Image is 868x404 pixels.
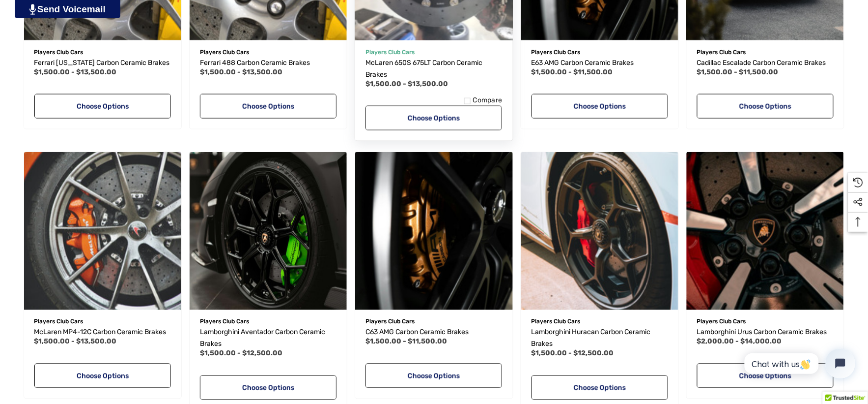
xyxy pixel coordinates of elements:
[200,94,336,119] a: Choose Options
[365,46,502,59] p: Players Club Cars
[34,57,171,69] a: Ferrari California Carbon Ceramic Brakes,Price range from $1,500.00 to $13,500.00
[697,94,834,119] a: Choose Options
[532,349,614,358] span: $1,500.00 - $12,500.00
[532,57,668,69] a: E63 AMG Carbon Ceramic Brakes,Price range from $1,500.00 to $11,500.00
[521,152,678,310] img: Lamborghini Huracan Carbon Ceramic Brakes
[200,315,336,328] p: Players Club Cars
[200,327,336,350] a: Lamborghini Aventador Carbon Ceramic Brakes,Price range from $1,500.00 to $12,500.00
[687,152,844,310] img: Lamborghini Urus Carbon Ceramic Brakes
[697,338,782,346] span: $2,000.00 - $14,000.00
[24,152,181,310] a: McLaren MP4-12C Carbon Ceramic Brakes,Price range from $1,500.00 to $13,500.00
[365,338,447,346] span: $1,500.00 - $11,500.00
[200,328,325,348] span: Lamborghini Aventador Carbon Ceramic Brakes
[355,152,512,310] img: C63 Carbon Ceramic Brakes
[532,315,668,328] p: Players Club Cars
[734,341,864,387] iframe: Tidio Chat
[848,217,868,227] svg: Top
[355,152,512,310] a: C63 AMG Carbon Ceramic Brakes,Price range from $1,500.00 to $11,500.00
[532,328,651,348] span: Lamborghini Huracan Carbon Ceramic Brakes
[697,315,834,328] p: Players Club Cars
[853,197,863,207] svg: Social Media
[34,46,171,59] p: Players Club Cars
[34,59,170,67] span: Ferrari [US_STATE] Carbon Ceramic Brakes
[200,57,336,69] a: Ferrari 488 Carbon Ceramic Brakes,Price range from $1,500.00 to $13,500.00
[34,327,171,339] a: McLaren MP4-12C Carbon Ceramic Brakes,Price range from $1,500.00 to $13,500.00
[697,57,834,69] a: Cadillac Escalade Carbon Ceramic Brakes,Price range from $1,500.00 to $11,500.00
[697,328,827,337] span: Lamborghini Urus Carbon Ceramic Brakes
[200,68,282,76] span: $1,500.00 - $13,500.00
[365,57,502,81] a: McLaren 650S 675LT Carbon Ceramic Brakes,Price range from $1,500.00 to $13,500.00
[190,152,347,310] a: Lamborghini Aventador Carbon Ceramic Brakes,Price range from $1,500.00 to $12,500.00
[853,178,863,187] svg: Recently Viewed
[532,46,668,59] p: Players Club Cars
[200,59,310,67] span: Ferrari 488 Carbon Ceramic Brakes
[473,96,503,105] span: Compare
[200,46,336,59] p: Players Club Cars
[532,375,668,400] a: Choose Options
[34,338,117,346] span: $1,500.00 - $13,500.00
[697,68,779,76] span: $1,500.00 - $11,500.00
[34,364,171,388] a: Choose Options
[29,4,36,15] img: PjwhLS0gR2VuZXJhdG9yOiBHcmF2aXQuaW8gLS0+PHN2ZyB4bWxucz0iaHR0cDovL3d3dy53My5vcmcvMjAwMC9zdmciIHhtb...
[365,106,502,130] a: Choose Options
[190,152,347,310] img: Lamborghini Aventador Carbon Ceramic Brakes
[365,328,469,337] span: C63 AMG Carbon Ceramic Brakes
[200,349,282,358] span: $1,500.00 - $12,500.00
[532,327,668,350] a: Lamborghini Huracan Carbon Ceramic Brakes,Price range from $1,500.00 to $12,500.00
[200,375,336,400] a: Choose Options
[532,94,668,119] a: Choose Options
[365,364,502,388] a: Choose Options
[365,80,448,88] span: $1,500.00 - $13,500.00
[365,327,502,339] a: C63 AMG Carbon Ceramic Brakes,Price range from $1,500.00 to $11,500.00
[24,152,181,310] img: McLaren MP4-12C Carbon Ceramic Brakes
[687,152,844,310] a: Lamborghini Urus Carbon Ceramic Brakes,Price range from $2,000.00 to $14,000.00
[365,315,502,328] p: Players Club Cars
[697,327,834,339] a: Lamborghini Urus Carbon Ceramic Brakes,Price range from $2,000.00 to $14,000.00
[532,59,634,67] span: E63 AMG Carbon Ceramic Brakes
[365,59,482,79] span: McLaren 650S 675LT Carbon Ceramic Brakes
[34,328,167,337] span: McLaren MP4-12C Carbon Ceramic Brakes
[532,68,613,76] span: $1,500.00 - $11,500.00
[697,46,834,59] p: Players Club Cars
[521,152,678,310] a: Lamborghini Huracan Carbon Ceramic Brakes,Price range from $1,500.00 to $12,500.00
[697,59,826,67] span: Cadillac Escalade Carbon Ceramic Brakes
[34,94,171,119] a: Choose Options
[697,364,834,388] a: Choose Options
[34,315,171,328] p: Players Club Cars
[34,68,117,76] span: $1,500.00 - $13,500.00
